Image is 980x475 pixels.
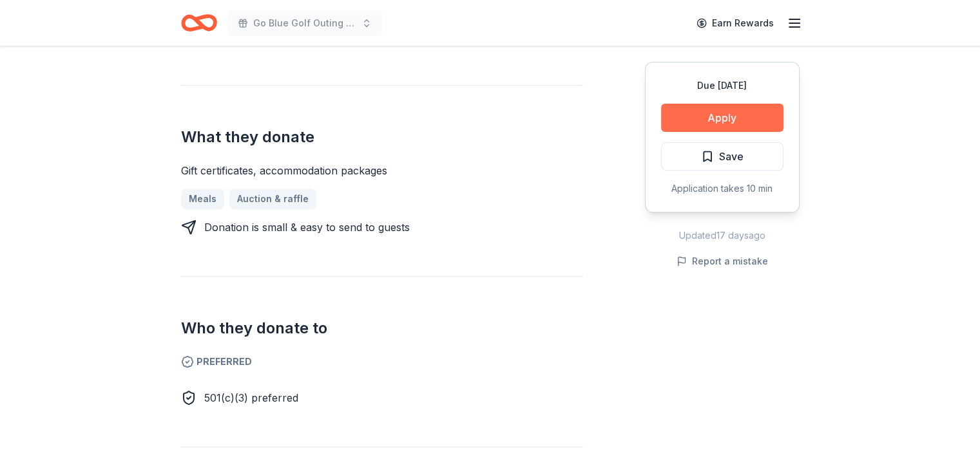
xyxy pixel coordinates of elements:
a: Home [181,8,217,38]
span: Save [719,148,744,165]
button: Save [661,142,783,171]
span: Preferred [181,354,583,369]
a: Auction & raffle [229,189,316,209]
div: Due [DATE] [661,78,783,93]
a: Earn Rewards [689,12,782,35]
a: Meals [181,189,224,209]
div: Application takes 10 min [661,181,783,196]
h2: Who they donate to [181,318,583,339]
div: Updated 17 days ago [645,228,800,243]
div: Donation is small & easy to send to guests [204,219,410,235]
span: Go Blue Golf Outing and Gala [253,15,356,31]
div: Gift certificates, accommodation packages [181,163,583,178]
button: Go Blue Golf Outing and Gala [227,10,382,36]
span: 501(c)(3) preferred [204,391,298,404]
h2: What they donate [181,127,583,147]
button: Report a mistake [677,254,768,269]
button: Apply [661,104,783,132]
